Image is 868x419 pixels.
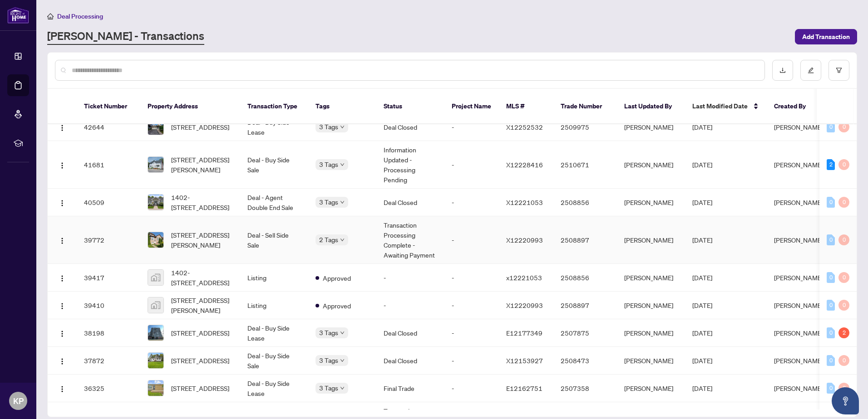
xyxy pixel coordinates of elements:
td: - [376,292,444,319]
span: [DATE] [692,301,712,309]
div: 0 [838,159,849,170]
td: Deal - Agent Double End Sale [240,189,308,216]
td: Deal - Sell Side Sale [240,216,308,264]
td: - [444,347,499,375]
span: 3 Tags [319,122,338,132]
th: Property Address [140,89,240,124]
div: 0 [827,355,835,366]
img: Logo [59,237,66,244]
img: Logo [59,162,66,169]
img: Logo [59,200,66,207]
td: [PERSON_NAME] [617,113,685,141]
th: Tags [308,89,376,124]
span: [PERSON_NAME] [774,198,823,206]
div: 0 [838,300,849,311]
td: Information Updated - Processing Pending [376,141,444,189]
div: 0 [827,300,835,311]
span: X12220993 [506,236,543,244]
button: Logo [55,120,69,134]
th: MLS # [499,89,553,124]
td: 2508473 [553,347,617,375]
div: 0 [838,383,849,394]
td: 39772 [77,216,140,264]
span: [PERSON_NAME] [774,384,823,392]
td: [PERSON_NAME] [617,375,685,402]
th: Transaction Type [240,89,308,124]
span: E12177349 [506,329,542,337]
td: Final Trade [376,375,444,402]
span: [STREET_ADDRESS][PERSON_NAME] [171,295,233,315]
span: Last Modified Date [692,101,748,111]
a: [PERSON_NAME] - Transactions [47,29,204,45]
td: Deal - Buy Side Lease [240,319,308,347]
span: [DATE] [692,384,712,392]
button: Logo [55,353,69,368]
div: 0 [838,197,849,208]
td: 42644 [77,113,140,141]
td: Deal Closed [376,319,444,347]
td: - [444,141,499,189]
span: home [47,13,54,19]
td: - [444,319,499,347]
span: [STREET_ADDRESS] [171,356,229,365]
button: edit [800,60,821,81]
img: thumbnail-img [148,232,163,248]
span: E12162751 [506,384,542,392]
span: [PERSON_NAME] [774,356,823,365]
td: 36325 [77,375,140,402]
span: [STREET_ADDRESS][PERSON_NAME] [171,155,233,175]
img: thumbnail-img [148,325,163,341]
td: 2508897 [553,292,617,319]
span: [PERSON_NAME] [774,301,823,309]
span: 1402-[STREET_ADDRESS] [171,192,233,212]
span: [DATE] [692,236,712,244]
th: Last Updated By [617,89,685,124]
img: thumbnail-img [148,353,163,368]
img: logo [7,7,29,24]
td: [PERSON_NAME] [617,347,685,375]
div: 0 [838,272,849,283]
img: Logo [59,124,66,132]
span: [DATE] [692,123,712,131]
td: 41681 [77,141,140,189]
span: X12153927 [506,356,543,365]
td: Listing [240,292,308,319]
td: [PERSON_NAME] [617,264,685,292]
td: 38198 [77,319,140,347]
span: [STREET_ADDRESS] [171,383,229,393]
td: 37872 [77,347,140,375]
th: Status [376,89,444,124]
div: 0 [827,197,835,208]
th: Last Modified Date [685,89,767,124]
span: down [340,125,345,129]
button: Logo [55,298,69,312]
button: Logo [55,233,69,247]
span: [PERSON_NAME] [774,273,823,282]
span: Deal Processing [57,12,103,20]
span: [STREET_ADDRESS][PERSON_NAME] [171,230,233,250]
span: down [340,358,345,363]
td: - [444,113,499,141]
span: Approved [323,301,351,311]
span: [STREET_ADDRESS] [171,122,229,132]
div: 0 [838,122,849,132]
span: down [340,386,345,390]
span: 1402-[STREET_ADDRESS] [171,268,233,287]
div: 0 [827,122,835,132]
img: thumbnail-img [148,270,163,285]
span: [STREET_ADDRESS] [171,328,229,338]
span: Add Transaction [802,29,850,44]
td: - [444,189,499,216]
span: x12221053 [506,273,542,282]
span: edit [808,67,814,73]
td: 40509 [77,189,140,216]
td: - [444,292,499,319]
span: X12228416 [506,161,543,169]
td: - [444,216,499,264]
span: [DATE] [692,198,712,206]
span: Approved [323,273,351,283]
td: Deal Closed [376,347,444,375]
td: Deal - Buy Side Sale [240,141,308,189]
th: Created By [767,89,821,124]
button: Logo [55,270,69,285]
